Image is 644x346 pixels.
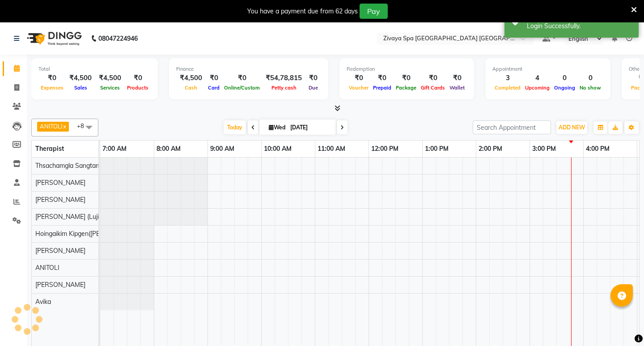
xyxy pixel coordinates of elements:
span: Wallet [447,85,467,91]
div: 3 [492,73,523,83]
a: 2:00 PM [476,142,504,155]
span: +8 [77,122,91,129]
a: 1:00 PM [423,142,451,155]
span: [PERSON_NAME] [35,179,85,187]
a: 12:00 PM [369,142,401,155]
span: [PERSON_NAME] [35,196,85,204]
span: [PERSON_NAME] [35,247,85,255]
span: Ongoing [552,85,577,91]
a: 10:00 AM [262,142,294,155]
span: Package [394,85,419,91]
div: Appointment [492,65,603,73]
div: ₹4,500 [95,73,125,83]
div: ₹0 [394,73,419,83]
span: [PERSON_NAME] (Lujik) [35,213,104,221]
a: 3:00 PM [530,142,558,155]
span: Voucher [347,85,371,91]
span: Products [125,85,151,91]
span: ANITOLI [35,264,59,272]
span: ANITOLI [40,123,62,130]
button: Pay [360,4,388,19]
div: ₹4,500 [66,73,95,83]
div: 0 [552,73,577,83]
div: ₹0 [419,73,447,83]
a: x [62,123,66,130]
span: Petty cash [269,85,299,91]
div: ₹0 [371,73,394,83]
input: 2025-09-03 [288,121,332,134]
span: Prepaid [371,85,394,91]
span: Sales [72,85,89,91]
span: Expenses [38,85,66,91]
span: Therapist [35,145,64,153]
b: 08047224946 [98,26,138,51]
span: Card [206,85,222,91]
div: ₹54,78,815 [262,73,305,83]
span: Thsachamgla Sangtam (Achum) [35,162,127,170]
div: ₹0 [222,73,262,83]
div: ₹0 [305,73,321,83]
span: Completed [492,85,523,91]
span: Services [98,85,122,91]
div: ₹0 [206,73,222,83]
div: 0 [577,73,603,83]
span: Cash [182,85,199,91]
div: ₹0 [347,73,371,83]
span: ADD NEW [559,124,585,131]
span: Due [306,85,320,91]
span: No show [577,85,603,91]
span: Upcoming [523,85,552,91]
span: [PERSON_NAME] [35,281,85,289]
a: 7:00 AM [100,142,129,155]
span: Online/Custom [222,85,262,91]
span: Today [224,120,246,134]
a: 11:00 AM [315,142,347,155]
div: ₹0 [38,73,66,83]
a: 8:00 AM [154,142,183,155]
iframe: chat widget [606,310,635,337]
span: Avika [35,298,51,306]
div: 4 [523,73,552,83]
span: Hoingaikim Kipgen([PERSON_NAME]) [35,230,142,238]
div: Finance [176,65,321,73]
div: Total [38,65,151,73]
div: Redemption [347,65,467,73]
span: Gift Cards [419,85,447,91]
div: ₹0 [125,73,151,83]
span: Wed [267,124,288,131]
a: 9:00 AM [208,142,237,155]
input: Search Appointment [473,120,551,134]
img: logo [23,26,84,51]
div: You have a payment due from 62 days [247,7,358,16]
div: ₹0 [447,73,467,83]
a: 4:00 PM [584,142,612,155]
div: Login Successfully. [527,21,632,31]
div: ₹4,500 [176,73,206,83]
button: ADD NEW [556,121,587,134]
